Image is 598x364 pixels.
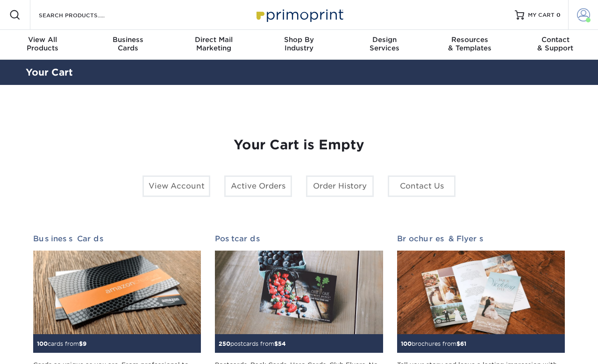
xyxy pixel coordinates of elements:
h2: Postcards [215,234,383,243]
div: & Support [513,35,598,52]
a: Resources& Templates [427,30,513,60]
span: Design [342,35,427,44]
span: 9 [83,340,86,347]
span: Direct Mail [171,35,256,44]
span: 100 [401,340,412,347]
span: 100 [37,340,48,347]
span: MY CART [528,11,555,19]
a: Direct MailMarketing [171,30,256,60]
span: Resources [427,35,513,44]
span: $ [456,340,460,347]
div: & Templates [427,35,513,52]
input: SEARCH PRODUCTS..... [38,9,129,21]
small: brochures from [401,340,466,347]
a: Shop ByIndustry [256,30,342,60]
a: BusinessCards [85,30,171,60]
a: Order History [306,175,374,197]
span: Contact [513,35,598,44]
span: 0 [556,12,561,18]
span: Shop By [256,35,342,44]
span: 250 [219,340,230,347]
a: Contact& Support [513,30,598,60]
div: Marketing [171,35,256,52]
div: Industry [256,35,342,52]
span: 54 [278,340,286,347]
small: postcards from [219,340,286,347]
img: Primoprint [252,5,346,25]
a: Contact Us [388,175,456,197]
img: Business Cards [33,251,201,335]
img: Postcards [215,251,383,335]
a: Your Cart [26,67,73,78]
h1: Your Cart is Empty [33,137,565,153]
img: Brochures & Flyers [397,251,565,335]
span: $ [79,340,83,347]
a: Active Orders [224,175,292,197]
div: Cards [85,35,171,52]
a: DesignServices [342,30,427,60]
span: $ [274,340,278,347]
span: 61 [460,340,466,347]
div: Services [342,35,427,52]
h2: Brochures & Flyers [397,234,565,243]
small: cards from [37,340,86,347]
h2: Business Cards [33,234,201,243]
span: Business [85,35,171,44]
a: View Account [142,175,210,197]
